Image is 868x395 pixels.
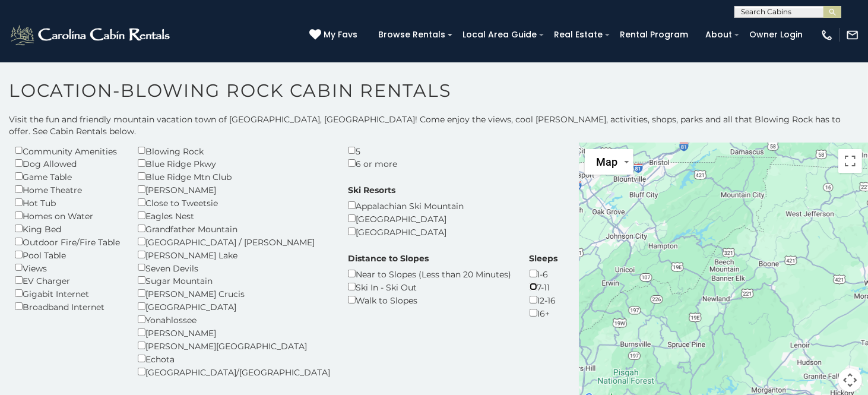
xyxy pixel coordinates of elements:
div: [PERSON_NAME] [138,326,330,339]
div: Hot Tub [15,196,120,209]
img: phone-regular-white.png [821,29,834,42]
div: [GEOGRAPHIC_DATA] [138,300,330,313]
div: 1-6 [530,267,558,280]
label: Sleeps [530,252,558,264]
div: Community Amenities [15,144,120,157]
div: Game Table [15,170,120,183]
div: Appalachian Ski Mountain [348,199,464,212]
div: [PERSON_NAME] Lake [138,248,330,261]
div: [PERSON_NAME][GEOGRAPHIC_DATA] [138,339,330,352]
div: [GEOGRAPHIC_DATA] [348,212,464,225]
div: Grandfather Mountain [138,222,330,235]
a: Rental Program [614,26,694,44]
a: My Favs [309,29,360,42]
div: Close to Tweetsie [138,196,330,209]
img: White-1-2.png [9,23,173,47]
div: Home Theatre [15,183,120,196]
div: 16+ [530,306,558,320]
div: Sugar Mountain [138,274,330,287]
div: Blowing Rock [138,144,330,157]
div: Seven Devils [138,261,330,274]
div: 6 or more [348,157,433,170]
div: [PERSON_NAME] Crucis [138,287,330,300]
div: [GEOGRAPHIC_DATA]/[GEOGRAPHIC_DATA] [138,365,330,378]
a: Real Estate [548,26,609,44]
label: Distance to Slopes [348,252,429,264]
div: [PERSON_NAME] [138,183,330,196]
button: Map camera controls [838,368,862,392]
label: Ski Resorts [348,184,395,196]
div: EV Charger [15,274,120,287]
div: Gigabit Internet [15,287,120,300]
div: Blue Ridge Pkwy [138,157,330,170]
div: Pool Table [15,248,120,261]
div: [GEOGRAPHIC_DATA] / [PERSON_NAME] [138,235,330,248]
a: Local Area Guide [457,26,543,44]
div: Views [15,261,120,274]
div: [GEOGRAPHIC_DATA] [348,225,464,238]
div: King Bed [15,222,120,235]
div: 7-11 [530,280,558,293]
div: 12-16 [530,293,558,306]
span: My Favs [324,29,357,41]
div: 5 [348,144,433,157]
button: Toggle fullscreen view [838,149,862,173]
div: Dog Allowed [15,157,120,170]
a: Browse Rentals [372,26,451,44]
div: Ski In - Ski Out [348,280,512,293]
span: Map [597,156,618,168]
div: Outdoor Fire/Fire Table [15,235,120,248]
a: About [699,26,738,44]
div: Blue Ridge Mtn Club [138,170,330,183]
div: Echota [138,352,330,365]
div: Broadband Internet [15,300,120,313]
div: Near to Slopes (Less than 20 Minutes) [348,267,512,280]
div: Eagles Nest [138,209,330,222]
button: Change map style [585,149,633,175]
div: Walk to Slopes [348,293,512,306]
div: Yonahlossee [138,313,330,326]
a: Owner Login [743,26,809,44]
img: mail-regular-white.png [846,29,859,42]
div: Homes on Water [15,209,120,222]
